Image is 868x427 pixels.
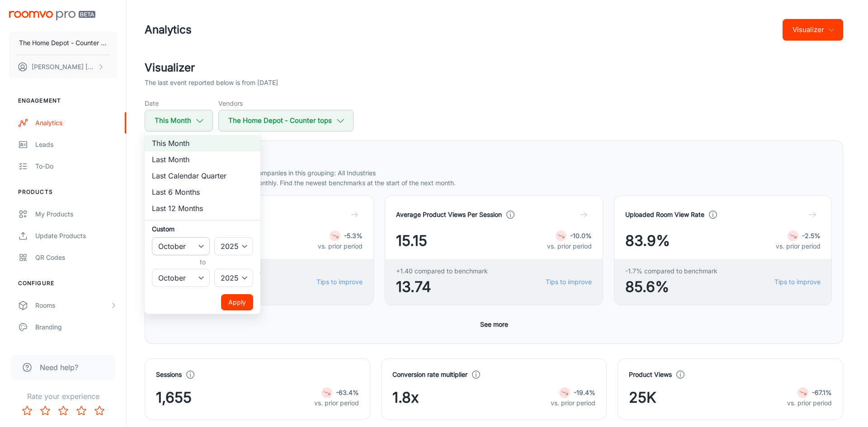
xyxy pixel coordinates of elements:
li: Last 12 Months [145,200,260,216]
li: This Month [145,135,260,151]
h6: to [154,257,251,267]
li: Last Month [145,151,260,168]
li: Last 6 Months [145,184,260,200]
li: Last Calendar Quarter [145,168,260,184]
button: Apply [221,294,253,310]
h6: Custom [152,224,253,234]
